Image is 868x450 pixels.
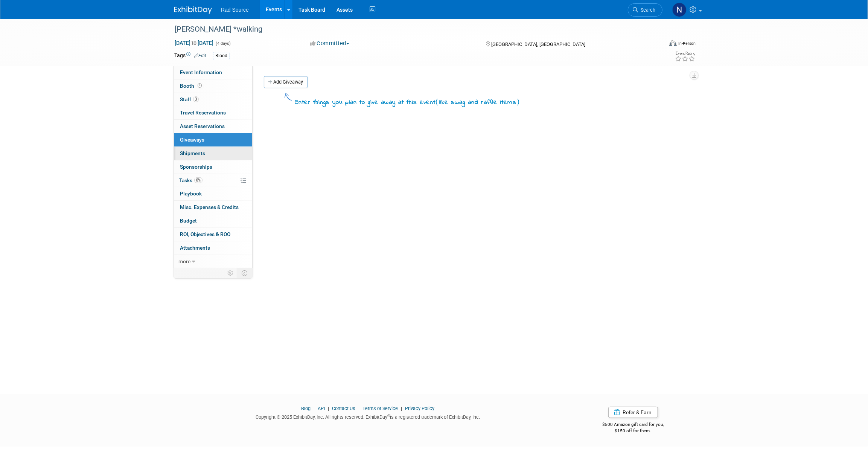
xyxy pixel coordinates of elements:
span: | [356,406,361,411]
a: Travel Reservations [174,106,252,119]
span: to [190,40,198,46]
div: Event Format [618,39,696,50]
span: more [178,258,190,264]
span: Asset Reservations [180,123,225,129]
a: Playbook [174,187,252,200]
span: Misc. Expenses & Credits [180,204,239,210]
a: more [174,255,252,268]
a: Add Giveaway [264,76,308,88]
span: [DATE] [DATE] [174,40,214,46]
td: Personalize Event Tab Strip [224,268,237,278]
sup: ® [387,414,390,418]
a: ROI, Objectives & ROO [174,228,252,241]
span: Staff [180,96,199,102]
a: Terms of Service [362,406,398,411]
a: Contact Us [332,406,355,411]
span: ) [516,98,520,105]
button: Committed [308,40,352,47]
span: | [326,406,331,411]
a: Shipments [174,147,252,160]
div: [PERSON_NAME] *walking [172,23,651,36]
a: API [318,406,325,411]
span: 3 [193,96,199,102]
img: ExhibitDay [174,6,212,14]
a: Edit [194,53,206,58]
span: Attachments [180,245,210,251]
a: Privacy Policy [405,406,434,411]
span: ( [436,98,439,105]
a: Asset Reservations [174,120,252,133]
div: $150 off for them. [573,428,694,434]
span: Sponsorships [180,164,212,170]
span: Playbook [180,191,202,197]
div: $500 Amazon gift card for you, [573,416,694,434]
a: Giveaways [174,133,252,146]
span: Budget [180,218,197,224]
span: | [399,406,404,411]
span: Search [638,7,655,13]
span: Travel Reservations [180,110,226,116]
div: Blood [213,52,230,60]
a: Budget [174,214,252,227]
div: Enter things you plan to give away at this event like swag and raffle items [295,97,520,107]
a: Staff3 [174,93,252,106]
span: (4 days) [215,41,231,46]
a: Sponsorships [174,160,252,174]
span: 0% [194,177,203,183]
td: Tags [174,52,206,60]
a: Misc. Expenses & Credits [174,201,252,214]
a: Blog [301,406,311,411]
a: Search [628,3,662,17]
img: Nicole Bailey [672,3,687,17]
a: Booth [174,79,252,93]
div: Event Rating [675,52,695,55]
span: Shipments [180,150,205,156]
a: Refer & Earn [608,407,658,418]
span: Giveaways [180,137,204,143]
a: Attachments [174,241,252,255]
span: Rad Source [221,7,249,13]
span: | [312,406,317,411]
span: Event Information [180,69,222,75]
td: Toggle Event Tabs [237,268,253,278]
span: Booth not reserved yet [196,83,203,88]
span: Tasks [179,177,203,183]
span: ROI, Objectives & ROO [180,231,230,237]
img: Format-Inperson.png [669,40,677,46]
div: Copyright © 2025 ExhibitDay, Inc. All rights reserved. ExhibitDay is a registered trademark of Ex... [174,412,561,421]
div: In-Person [678,41,696,46]
span: Booth [180,83,203,89]
span: [GEOGRAPHIC_DATA], [GEOGRAPHIC_DATA] [491,41,585,47]
a: Tasks0% [174,174,252,187]
a: Event Information [174,66,252,79]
